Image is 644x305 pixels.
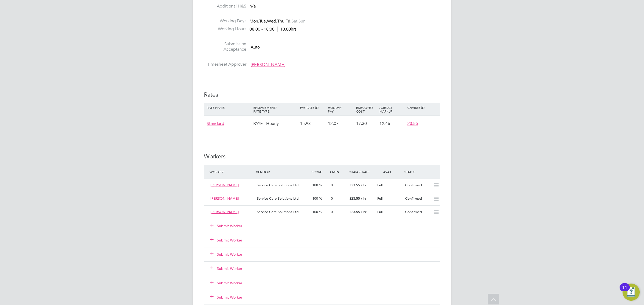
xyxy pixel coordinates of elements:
button: Open Resource Center, 11 new notifications [623,284,640,301]
div: Confirmed [403,194,431,203]
span: 0 [331,183,333,187]
label: Timesheet Approver [204,62,246,67]
span: Service Care Solutions Ltd [257,196,299,201]
span: 100 [312,183,318,187]
span: 10.00hrs [277,27,297,32]
div: Rate Name [205,103,252,112]
button: Submit Worker [210,295,243,300]
span: Service Care Solutions Ltd [257,210,299,214]
label: Additional H&S [204,3,246,9]
span: / hr [361,196,367,201]
button: Submit Worker [210,237,243,243]
label: Submission Acceptance [204,41,246,53]
span: [PERSON_NAME] [210,183,239,187]
div: Cmts [329,167,347,177]
span: £23.55 [349,210,360,214]
span: £23.55 [349,196,360,201]
div: Status [403,167,440,177]
div: Charge Rate [347,167,375,177]
span: Sun [298,18,306,24]
span: Thu, [277,18,286,24]
span: Full [377,196,383,201]
div: Confirmed [403,181,431,190]
span: n/a [250,3,256,9]
span: [PERSON_NAME] [210,196,239,201]
div: 08:00 - 18:00 [250,27,297,32]
div: Vendor [255,167,310,177]
div: Worker [208,167,255,177]
div: 15.93 [299,116,327,131]
button: Submit Worker [210,266,243,271]
span: 12.46 [379,121,390,126]
span: 100 [312,196,318,201]
span: Full [377,183,383,187]
div: PAYE - Hourly [252,116,299,131]
span: 17.30 [356,121,367,126]
h3: Rates [204,91,440,99]
span: / hr [361,210,367,214]
span: 0 [331,210,333,214]
div: Charge (£) [406,103,439,112]
span: £23.55 [349,183,360,187]
span: Auto [251,44,260,50]
span: [PERSON_NAME] [251,62,285,67]
div: 11 [622,287,627,294]
h3: Workers [204,153,440,161]
span: Service Care Solutions Ltd [257,183,299,187]
button: Submit Worker [210,223,243,229]
span: Standard [207,121,224,126]
span: / hr [361,183,367,187]
div: Avail [375,167,403,177]
label: Working Hours [204,26,246,32]
span: Mon, [250,18,259,24]
div: Confirmed [403,208,431,217]
span: Tue, [259,18,267,24]
button: Submit Worker [210,280,243,286]
span: Full [377,210,383,214]
div: Engagement/ Rate Type [252,103,299,116]
span: 0 [331,196,333,201]
span: Wed, [267,18,277,24]
span: Fri, [286,18,291,24]
span: 23.55 [407,121,418,126]
div: Agency Markup [378,103,406,116]
button: Submit Worker [210,252,243,257]
span: 12.07 [328,121,339,126]
div: Holiday Pay [327,103,354,116]
span: 100 [312,210,318,214]
label: Working Days [204,18,246,24]
div: Employer Cost [355,103,378,116]
div: Score [310,167,329,177]
span: [PERSON_NAME] [210,210,239,214]
span: Sat, [291,18,298,24]
div: Pay Rate (£) [299,103,327,112]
